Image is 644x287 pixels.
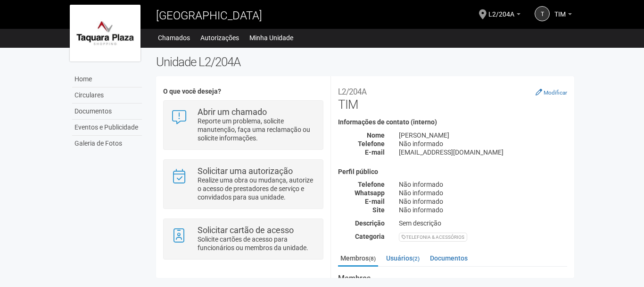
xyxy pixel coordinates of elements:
small: L2/204A [338,87,366,96]
span: TIM [554,1,566,18]
div: Não informado [392,206,574,214]
small: (2) [413,255,420,262]
strong: E-mail [365,198,385,205]
a: Membros(8) [338,251,378,267]
a: Chamados [158,31,190,44]
a: Galeria de Fotos [72,136,142,151]
div: TELEFONIA & ACESSÓRIOS [399,233,467,242]
strong: Categoria [355,233,385,240]
a: Minha Unidade [249,31,293,44]
h2: Unidade L2/204A [156,55,574,69]
strong: Solicitar uma autorização [198,166,293,176]
strong: Telefone [358,181,385,188]
strong: Site [372,206,385,214]
a: Eventos e Publicidade [72,120,142,136]
strong: Nome [367,131,385,139]
div: Não informado [392,180,574,189]
p: Realize uma obra ou mudança, autorize o acesso de prestadores de serviço e convidados para sua un... [198,176,316,201]
h2: TIM [338,83,567,112]
div: [EMAIL_ADDRESS][DOMAIN_NAME] [392,148,574,157]
strong: Telefone [358,140,385,148]
a: Circulares [72,87,142,104]
div: [PERSON_NAME] [392,131,574,139]
h4: Perfil público [338,168,567,175]
strong: Abrir um chamado [198,107,267,117]
a: Documentos [428,251,470,265]
div: Não informado [392,189,574,197]
a: Solicitar uma autorização Realize uma obra ou mudança, autorize o acesso de prestadores de serviç... [171,167,315,201]
a: Modificar [536,88,567,96]
strong: E-mail [365,148,385,156]
strong: Solicitar cartão de acesso [198,225,294,235]
h4: Informações de contato (interno) [338,119,567,126]
div: Não informado [392,197,574,206]
a: Abrir um chamado Reporte um problema, solicite manutenção, faça uma reclamação ou solicite inform... [171,108,315,142]
a: Solicitar cartão de acesso Solicite cartões de acesso para funcionários ou membros da unidade. [171,226,315,252]
a: T [535,6,550,21]
small: (8) [369,255,376,262]
strong: Whatsapp [355,189,385,197]
img: logo.jpg [70,5,140,61]
p: Solicite cartões de acesso para funcionários ou membros da unidade. [198,235,316,252]
strong: Descrição [355,219,385,227]
a: Home [72,71,142,87]
h4: O que você deseja? [163,88,323,95]
a: Autorizações [200,31,239,44]
small: Modificar [544,89,567,96]
div: Sem descrição [392,219,574,227]
a: L2/204A [488,12,520,19]
a: TIM [554,12,572,19]
a: Documentos [72,104,142,120]
strong: Membros [338,274,567,283]
div: Não informado [392,139,574,148]
span: L2/204A [488,1,514,18]
a: Usuários(2) [384,251,422,265]
span: [GEOGRAPHIC_DATA] [156,9,262,22]
p: Reporte um problema, solicite manutenção, faça uma reclamação ou solicite informações. [198,117,316,142]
